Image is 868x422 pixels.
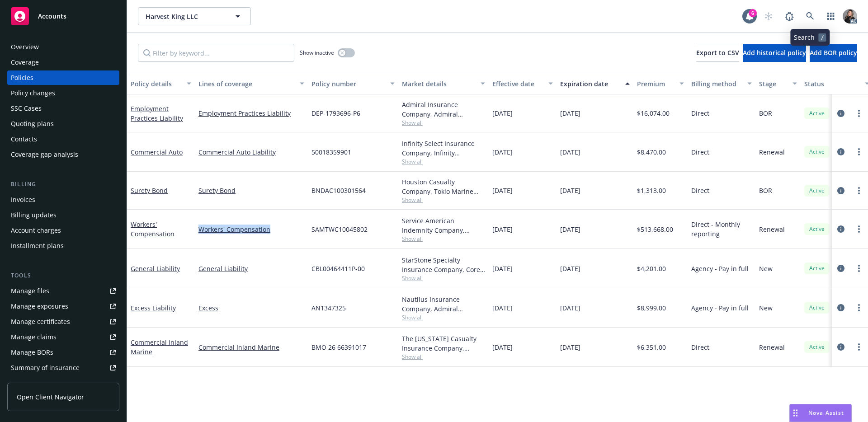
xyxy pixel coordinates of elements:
a: Overview [7,40,119,54]
div: Installment plans [11,239,64,253]
a: more [854,302,864,313]
a: Commercial Inland Marine [131,338,188,356]
div: 6 [749,9,757,17]
span: Add BOR policy [810,48,857,57]
span: Renewal [759,225,785,234]
span: [DATE] [560,147,580,157]
span: BNDAC100301564 [311,186,366,195]
a: Invoices [7,192,119,207]
span: [DATE] [492,108,513,118]
span: Direct [691,342,709,352]
a: Workers' Compensation [198,225,304,234]
span: BOR [759,186,772,195]
span: [DATE] [492,303,513,313]
a: more [854,108,864,119]
span: Active [808,343,826,351]
span: Agency - Pay in full [691,264,749,273]
a: Coverage gap analysis [7,147,119,162]
input: Filter by keyword... [138,44,294,62]
span: [DATE] [492,225,513,234]
a: more [854,224,864,234]
a: Surety Bond [131,186,168,195]
a: Surety Bond [198,186,304,195]
a: circleInformation [835,224,846,234]
div: Policy details [131,79,181,89]
div: Billing [7,180,119,189]
a: more [854,263,864,274]
span: Show all [402,196,485,204]
button: Billing method [688,73,755,94]
div: Effective date [492,79,543,89]
a: circleInformation [835,146,846,157]
a: circleInformation [835,342,846,352]
a: Employment Practices Liability [131,104,183,122]
div: Coverage [11,55,39,70]
div: Account charges [11,223,61,238]
a: Policy changes [7,86,119,100]
div: Billing method [691,79,742,89]
a: Workers' Compensation [131,220,175,238]
a: Contacts [7,132,119,146]
div: Premium [637,79,674,89]
span: Direct [691,147,709,157]
div: Status [804,79,859,89]
a: General Liability [198,264,304,273]
a: Account charges [7,223,119,238]
span: Harvest King LLC [146,12,224,21]
span: AN1347325 [311,303,346,313]
span: New [759,303,773,313]
div: Stage [759,79,787,89]
a: Policies [7,70,119,85]
button: Export to CSV [696,44,739,62]
span: $513,668.00 [637,225,673,234]
span: $8,470.00 [637,147,666,157]
a: Manage exposures [7,299,119,314]
button: Premium [633,73,688,94]
span: Active [808,225,826,233]
div: StarStone Specialty Insurance Company, Core Specialty, Amwins [402,255,485,274]
div: Expiration date [560,79,620,89]
div: Manage BORs [11,345,53,360]
div: Manage files [11,284,49,298]
button: Stage [755,73,801,94]
a: Commercial Auto Liability [198,147,304,157]
span: BMO 26 66391017 [311,342,366,352]
button: Harvest King LLC [138,7,251,25]
div: SSC Cases [11,101,42,116]
span: BOR [759,108,772,118]
a: Accounts [7,4,119,29]
div: Drag to move [790,404,801,422]
span: Active [808,187,826,195]
span: [DATE] [560,225,580,234]
span: CBL00464411P-00 [311,264,365,273]
button: Expiration date [557,73,633,94]
span: Accounts [38,13,66,20]
a: more [854,342,864,352]
div: Service American Indemnity Company, Service American Indemnity Company, Method Insurance [402,216,485,235]
span: Agency - Pay in full [691,303,749,313]
a: Search [801,7,819,25]
div: Quoting plans [11,117,54,131]
button: Policy details [127,73,195,94]
a: Summary of insurance [7,361,119,375]
div: Billing updates [11,208,57,222]
div: Admiral Insurance Company, Admiral Insurance Group ([PERSON_NAME] Corporation), [GEOGRAPHIC_DATA] [402,100,485,119]
span: Renewal [759,147,785,157]
button: Nova Assist [789,404,852,422]
span: [DATE] [560,108,580,118]
a: Commercial Inland Marine [198,342,304,352]
div: Market details [402,79,475,89]
span: Direct [691,186,709,195]
span: [DATE] [560,264,580,273]
span: $4,201.00 [637,264,666,273]
div: Contacts [11,132,37,146]
div: Policies [11,70,33,85]
a: General Liability [131,264,180,273]
span: Show inactive [300,49,334,56]
div: Overview [11,40,39,54]
a: Manage certificates [7,314,119,329]
button: Policy number [308,73,398,94]
span: SAMTWC10045802 [311,225,368,234]
span: 50018359901 [311,147,351,157]
span: [DATE] [560,186,580,195]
